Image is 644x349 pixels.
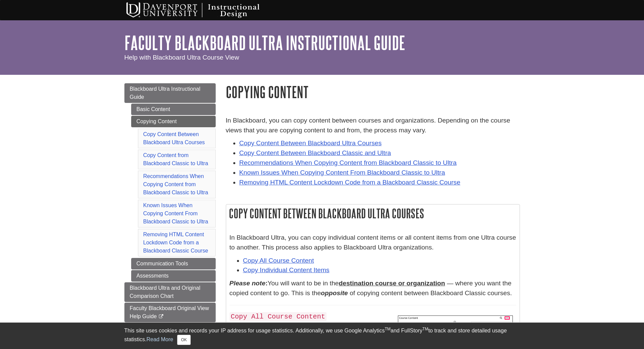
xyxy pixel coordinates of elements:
[131,116,216,127] a: Copying Content
[230,233,516,253] p: In Blackboard Ultra, you can copy individual content items or all content items from one Ultra co...
[239,179,460,186] a: Removing HTML Content Lockdown Code from a Blackboard Classic Course
[226,204,520,222] h2: Copy Content Between Blackboard Ultra Courses
[239,149,391,156] a: Copy Content Between Blackboard Classic and Ultra
[131,270,216,282] a: Assessments
[131,258,216,269] a: Communication Tools
[130,285,200,299] span: Blackboard Ultra and Original Comparison Chart
[131,104,216,115] a: Basic Content
[423,327,428,331] sup: TM
[321,289,348,297] strong: opposite
[124,83,216,103] a: Blackboard Ultra Instructional Guide
[143,152,208,166] a: Copy Content from Blackboard Classic to Ultra
[226,116,520,135] p: In Blackboard, you can copy content between courses and organizations. Depending on the course vi...
[226,83,520,101] h1: Copying Content
[158,314,164,319] i: This link opens in a new window
[243,266,330,274] a: Copy Individual Content Items
[339,280,445,287] u: destination course or organization
[124,83,216,322] div: Guide Page Menu
[124,54,239,61] span: Help with Blackboard Ultra Course View
[130,305,209,319] span: Faculty Blackboard Original View Help Guide
[143,173,208,195] a: Recommendations When Copying Content from Blackboard Classic to Ultra
[124,282,216,302] a: Blackboard Ultra and Original Comparison Chart
[124,327,520,345] div: This site uses cookies and records your IP address for usage statistics. Additionally, we use Goo...
[130,86,200,100] span: Blackboard Ultra Instructional Guide
[230,312,327,321] code: Copy All Course Content
[239,139,382,147] a: Copy Content Between Blackboard Ultra Courses
[143,202,208,224] a: Known Issues When Copying Content From Blackboard Classic to Ultra
[146,336,173,342] a: Read More
[230,280,268,287] strong: :
[385,327,390,331] sup: TM
[124,32,405,53] a: Faculty Blackboard Ultra Instructional Guide
[124,303,216,322] a: Faculty Blackboard Original View Help Guide
[243,257,314,264] a: Copy All Course Content
[121,2,283,19] img: Davenport University Instructional Design
[239,159,457,166] a: Recommendations When Copying Content from Blackboard Classic to Ultra
[230,279,516,298] p: You will want to be in the — where you want the copied content to go. This is the of copying cont...
[143,232,208,254] a: Removing HTML Content Lockdown Code from a Blackboard Classic Course
[177,335,190,345] button: Close
[239,169,445,176] a: Known Issues When Copying Content From Blackboard Classic to Ultra
[230,280,266,287] em: Please note
[143,131,205,145] a: Copy Content Between Blackboard Ultra Courses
